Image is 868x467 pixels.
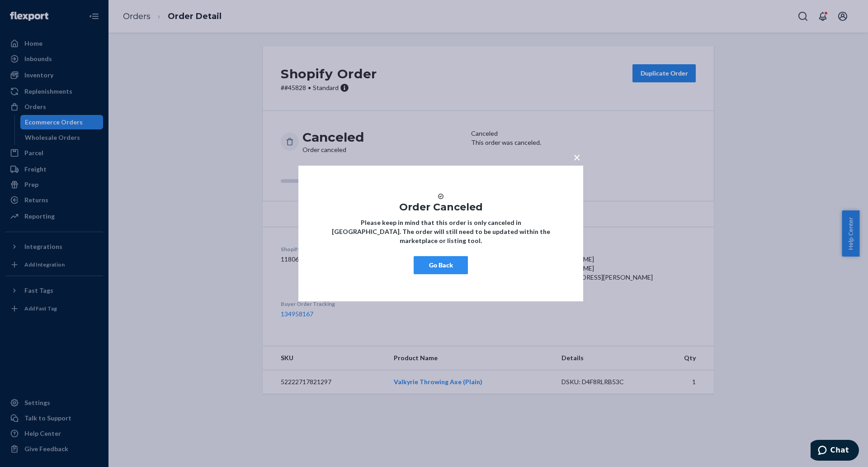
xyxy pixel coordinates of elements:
strong: Please keep in mind that this order is only canceled in [GEOGRAPHIC_DATA]. The order will still n... [332,219,550,244]
span: × [573,149,580,165]
iframe: Opens a widget where you can chat to one of our agents [811,440,859,462]
h1: Order Canceled [325,202,556,213]
button: Go Back [414,256,468,274]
